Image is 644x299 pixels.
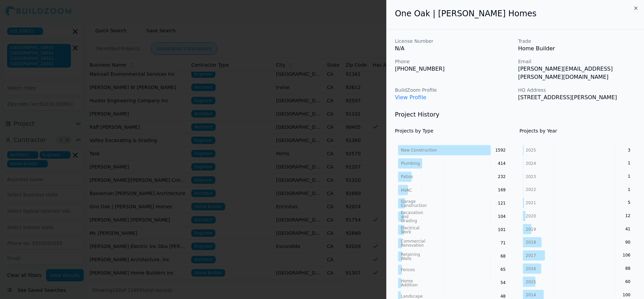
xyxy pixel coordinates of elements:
text: 12 [625,213,630,218]
p: Home Builder [518,45,636,53]
text: 414 [498,161,506,166]
tspan: Excavation [401,210,423,215]
h4: Projects by Year [520,127,636,134]
p: [PERSON_NAME][EMAIL_ADDRESS][PERSON_NAME][DOMAIN_NAME] [518,65,636,81]
text: 232 [498,174,506,179]
p: [STREET_ADDRESS][PERSON_NAME] [518,93,636,102]
tspan: Walls [401,256,411,261]
h2: One Oak | [PERSON_NAME] Homes [395,8,636,19]
p: [PHONE_NUMBER] [395,65,512,73]
text: 169 [498,188,506,192]
tspan: Plumbing [401,161,420,166]
text: 60 [625,279,630,284]
text: 1 [628,161,630,165]
tspan: 2021 [526,200,536,205]
tspan: Addition [401,283,418,287]
tspan: New Construction [401,148,437,153]
a: View Profile [395,94,426,101]
text: 104 [498,214,506,219]
tspan: 2019 [526,227,536,232]
tspan: 2018 [526,240,536,245]
tspan: 2024 [526,161,536,166]
text: 106 [623,253,630,258]
tspan: 2014 [526,293,536,297]
tspan: Commercial [401,239,425,244]
tspan: Garage [401,199,416,204]
tspan: Landscape [401,294,423,299]
p: HQ Address [518,87,636,93]
tspan: 2016 [526,266,536,271]
tspan: 2022 [526,187,536,192]
tspan: HVAC [401,188,412,193]
tspan: Home [401,279,413,283]
h3: Project History [395,110,636,119]
tspan: Retaining [401,252,420,257]
text: 41 [625,227,630,231]
p: Trade [518,38,636,45]
p: Email [518,58,636,65]
tspan: 2017 [526,253,536,258]
tspan: 2020 [526,214,536,218]
text: 88 [625,266,630,271]
tspan: Grading [401,218,417,223]
p: Phone [395,58,512,65]
text: 65 [501,267,506,272]
p: N/A [395,45,512,53]
tspan: Renovation [401,243,424,248]
tspan: Patios [401,174,413,179]
text: 90 [625,240,630,245]
tspan: Construction [401,203,427,208]
text: 1592 [495,148,506,153]
p: License Number [395,38,512,45]
text: 71 [501,241,506,245]
text: 5 [628,200,630,205]
text: 100 [623,293,630,297]
text: 3 [628,148,630,153]
tspan: 2023 [526,174,536,179]
tspan: Electrical [401,226,419,230]
text: 121 [498,201,506,206]
tspan: Work [401,230,411,234]
p: BuildZoom Profile [395,87,512,93]
tspan: Fences [401,267,415,272]
tspan: and [401,214,409,219]
h4: Projects by Type [395,127,511,134]
text: 68 [501,254,506,259]
tspan: 2025 [526,148,536,153]
text: 1 [628,187,630,192]
tspan: 2015 [526,280,536,284]
text: 1 [628,174,630,179]
text: 48 [501,294,506,299]
text: 101 [498,227,506,232]
text: 54 [501,280,506,285]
